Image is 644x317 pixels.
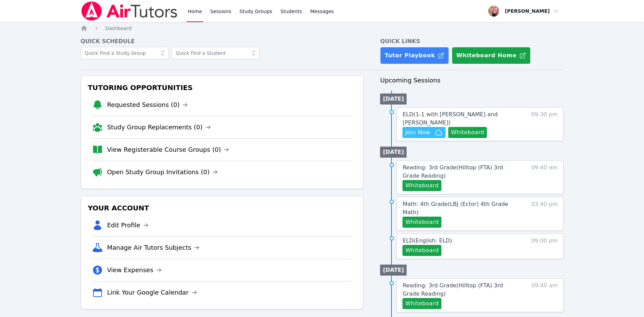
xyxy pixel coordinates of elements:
[380,47,449,64] a: Tutor Playbook
[172,47,260,59] input: Quick Find a Student
[86,81,358,94] h3: Tutoring Opportunities
[81,1,178,21] img: Air Tutors
[402,298,441,309] button: Whiteboard
[531,110,558,138] span: 09:30 pm
[105,26,132,31] span: Dashboard
[402,164,503,179] span: Reading: 3rd Grade ( Hilltop (FTA) 3rd Grade Reading )
[402,237,452,244] span: ELD ( English: ELD )
[380,147,407,158] li: [DATE]
[380,265,407,276] li: [DATE]
[531,237,558,256] span: 09:00 pm
[380,37,563,46] h4: Quick Links
[402,180,441,191] button: Whiteboard
[107,122,211,132] a: Study Group Replacements (0)
[107,288,197,297] a: Link Your Google Calendar
[402,201,508,216] span: Math: 4th Grade ( LBJ (Ector) 4th Grade Math )
[402,237,452,245] a: ELD(English: ELD)
[448,127,487,138] button: Whiteboard
[402,111,498,126] span: ELD ( 1-1 with [PERSON_NAME] and [PERSON_NAME] )
[107,167,218,177] a: Open Study Group Invitations (0)
[86,202,358,214] h3: Your Account
[105,25,132,32] a: Dashboard
[107,243,200,252] a: Manage Air Tutors Subjects
[107,145,229,155] a: View Registerable Course Groups (0)
[531,200,558,228] span: 03:40 pm
[402,245,441,256] button: Whiteboard
[81,37,364,46] h4: Quick Schedule
[402,200,519,217] a: Math: 4th Grade(LBJ (Ector) 4th Grade Math)
[81,25,564,32] nav: Breadcrumb
[402,127,445,138] button: Join Now
[402,164,519,180] a: Reading: 3rd Grade(Hilltop (FTA) 3rd Grade Reading)
[380,76,563,85] h3: Upcoming Sessions
[107,220,149,230] a: Edit Profile
[452,47,531,64] button: Whiteboard Home
[380,93,407,105] li: [DATE]
[531,281,558,309] span: 09:40 am
[107,100,188,110] a: Requested Sessions (0)
[405,128,430,137] span: Join Now
[402,281,519,298] a: Reading: 3rd Grade(Hilltop (FTA) 3rd Grade Reading)
[402,282,503,297] span: Reading: 3rd Grade ( Hilltop (FTA) 3rd Grade Reading )
[107,265,162,275] a: View Expenses
[310,8,334,15] span: Messages
[81,47,169,59] input: Quick Find a Study Group
[402,217,441,228] button: Whiteboard
[531,164,558,191] span: 09:40 am
[402,110,519,127] a: ELD(1-1 with [PERSON_NAME] and [PERSON_NAME])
